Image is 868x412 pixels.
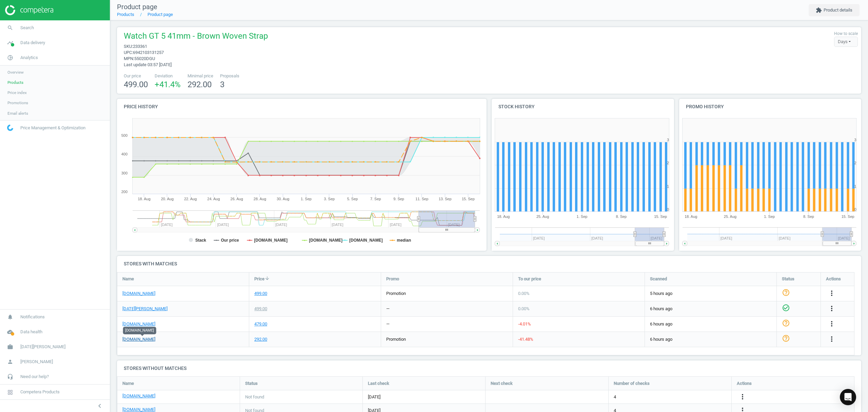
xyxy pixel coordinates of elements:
[347,197,358,201] tspan: 5. Sep
[245,394,264,400] span: Not found
[122,276,134,282] span: Name
[5,5,53,15] img: ajHJNr6hYgQAAAAASUVORK5CYII=
[117,256,861,272] h4: Stores with matches
[782,276,794,282] span: Status
[254,321,267,327] div: 479.00
[854,184,856,188] text: 1
[577,214,588,219] tspan: 1. Sep
[20,314,45,320] span: Notifications
[393,197,404,201] tspan: 9. Sep
[667,161,669,165] text: 2
[349,238,383,243] tspan: [DOMAIN_NAME]
[254,291,267,297] div: 499.00
[782,334,790,342] i: help_outline
[20,359,53,365] span: [PERSON_NAME]
[134,56,155,61] span: 55020DGU
[264,276,270,281] i: arrow_downward
[161,197,174,201] tspan: 20. Aug
[650,291,771,297] span: 5 hours ago
[155,73,181,79] span: Deviation
[124,80,148,89] span: 499.00
[518,337,533,342] span: -41.48 %
[614,380,650,387] span: Number of checks
[685,214,697,219] tspan: 18. Aug
[301,197,312,201] tspan: 1. Sep
[195,238,206,243] tspan: Stack
[782,288,790,297] i: help_outline
[254,197,266,201] tspan: 28. Aug
[207,197,220,201] tspan: 24. Aug
[20,344,65,350] span: [DATE][PERSON_NAME]
[834,31,858,37] label: How to scale
[828,289,836,297] i: more_vert
[4,311,17,323] i: notifications
[20,374,49,380] span: Need our help?
[650,276,667,282] span: Scanned
[654,214,667,219] tspan: 15. Sep
[254,238,288,243] tspan: [DOMAIN_NAME]
[121,152,127,156] text: 400
[121,133,127,137] text: 500
[122,291,155,297] a: [DOMAIN_NAME]
[497,214,510,219] tspan: 18. Aug
[4,340,17,353] i: work
[828,304,836,313] i: more_vert
[764,214,775,219] tspan: 1. Sep
[117,12,134,17] a: Products
[614,394,616,400] span: 4
[368,394,480,400] span: [DATE]
[138,197,150,201] tspan: 18. Aug
[254,276,264,282] span: Price
[518,291,530,296] span: 0.00 %
[309,238,342,243] tspan: [DOMAIN_NAME]
[117,360,861,376] h4: Stores without matches
[133,44,147,49] span: 233361
[220,73,239,79] span: Proposals
[368,380,389,387] span: Last check
[122,393,155,399] a: [DOMAIN_NAME]
[439,197,452,201] tspan: 13. Sep
[667,207,669,211] text: 0
[147,12,173,17] a: Product page
[834,37,858,47] div: Days
[386,321,390,327] div: —
[828,320,836,328] i: more_vert
[117,99,487,115] h4: Price history
[124,73,148,79] span: Our price
[122,321,155,327] a: [DOMAIN_NAME]
[738,393,747,401] button: more_vert
[724,214,736,219] tspan: 25. Aug
[826,276,841,282] span: Actions
[7,125,13,131] img: wGWNvw8QSZomAAAAABJRU5ErkJggg==
[854,207,856,211] text: 0
[121,190,127,194] text: 200
[7,90,27,95] span: Price index
[370,197,381,201] tspan: 7. Sep
[415,197,428,201] tspan: 11. Sep
[133,50,164,55] span: 6942103131257
[7,100,28,106] span: Promotions
[155,80,181,89] span: +41.4 %
[117,3,157,11] span: Product page
[7,70,24,75] span: Overview
[124,50,133,55] span: upc :
[221,238,239,243] tspan: Our price
[667,184,669,188] text: 1
[738,393,747,401] i: more_vert
[462,197,475,201] tspan: 15. Sep
[518,276,541,282] span: To our price
[854,161,856,165] text: 2
[4,36,17,49] i: timeline
[4,21,17,34] i: search
[4,370,17,383] i: headset_mic
[650,306,771,312] span: 6 hours ago
[518,306,530,311] span: 0.00 %
[20,55,38,61] span: Analytics
[20,389,60,395] span: Competera Products
[536,214,549,219] tspan: 25. Aug
[184,197,197,201] tspan: 22. Aug
[803,214,814,219] tspan: 8. Sep
[20,125,85,131] span: Price Management & Optimization
[4,51,17,64] i: pie_chart_outlined
[122,380,134,387] span: Name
